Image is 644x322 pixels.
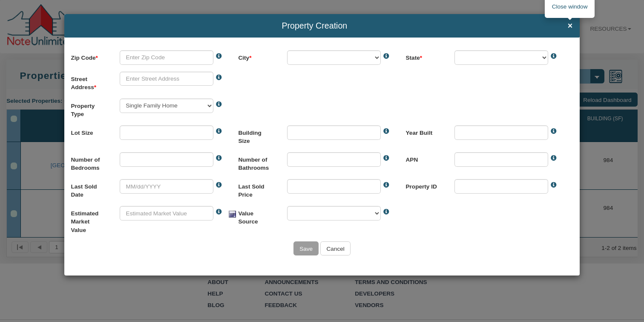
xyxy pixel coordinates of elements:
[238,152,280,172] label: Number of Bathrooms
[238,179,280,199] label: Last Sold Price
[238,125,280,145] label: Building Size
[320,241,351,255] input: Cancel
[568,21,572,31] span: ×
[406,152,448,164] label: APN
[71,152,112,172] label: Number of Bedrooms
[71,125,112,137] label: Lot Size
[406,179,448,191] label: Property ID
[238,50,280,62] label: City
[120,50,213,64] input: Enter Zip Code
[120,179,213,193] input: MM/dd/YYYY
[406,50,448,62] label: State
[71,72,112,91] label: Street Address
[120,72,213,86] input: Enter Street Address
[228,210,236,218] img: Open the calculator
[72,21,558,31] span: Property Creation
[71,50,112,62] label: Zip Code
[293,241,319,255] input: Save
[238,206,280,226] label: Value Source
[71,206,112,234] label: Estimated Market Value
[71,179,112,199] label: Last Sold Date
[71,99,112,118] label: Property Type
[120,206,213,220] input: Estimated Market Value
[406,125,448,137] label: Year Built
